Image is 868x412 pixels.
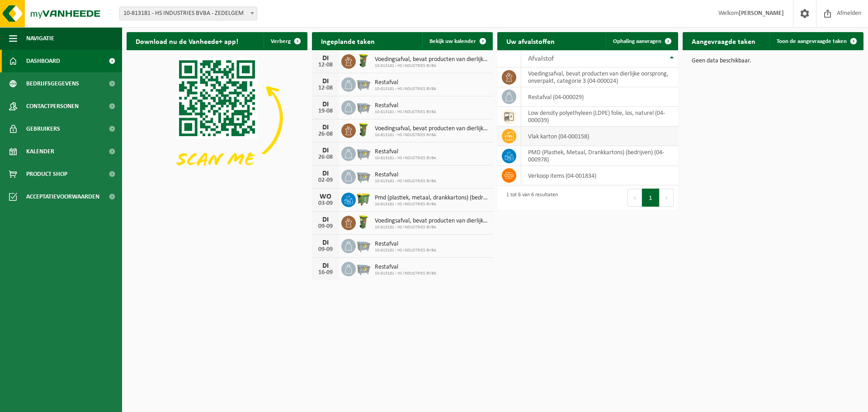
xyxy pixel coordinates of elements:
[26,95,79,118] span: Contactpersonen
[521,146,678,166] td: PMD (Plastiek, Metaal, Drankkartons) (bedrijven) (04-000978)
[127,32,247,50] h2: Download nu de Vanheede+ app!
[660,189,674,207] button: Next
[120,7,257,20] span: 10-813181 - HS INDUSTRIES BVBA - ZEDELGEM
[356,260,371,276] img: WB-2500-GAL-GY-01
[316,78,335,85] div: DI
[521,87,678,107] td: restafval (04-000029)
[642,189,660,207] button: 1
[375,241,436,248] span: Restafval
[316,270,335,276] div: 16-09
[316,147,335,154] div: DI
[375,86,436,92] span: 10-813181 - HS INDUSTRIES BVBA
[375,194,488,202] span: Pmd (plastiek, metaal, drankkartons) (bedrijven)
[497,32,564,50] h2: Uw afvalstoffen
[316,124,335,131] div: DI
[375,179,436,184] span: 10-813181 - HS INDUSTRIES BVBA
[375,102,436,109] span: Restafval
[316,108,335,114] div: 19-08
[26,140,54,163] span: Kalender
[316,193,335,200] div: WO
[521,107,678,127] td: low density polyethyleen (LDPE) folie, los, naturel (04-000039)
[375,125,488,133] span: Voedingsafval, bevat producten van dierlijke oorsprong, onverpakt, categorie 3
[26,163,67,185] span: Product Shop
[683,32,764,50] h2: Aangevraagde taken
[356,76,371,91] img: WB-2500-GAL-GY-01
[26,185,99,208] span: Acceptatievoorwaarden
[316,223,335,230] div: 09-09
[356,214,371,230] img: WB-0060-HPE-GN-50
[356,122,371,137] img: WB-0060-HPE-GN-50
[521,67,678,87] td: voedingsafval, bevat producten van dierlijke oorsprong, onverpakt, categorie 3 (04-000024)
[264,32,307,50] button: Verberg
[316,246,335,253] div: 09-09
[528,55,554,62] span: Afvalstof
[375,156,436,161] span: 10-813181 - HS INDUSTRIES BVBA
[316,200,335,207] div: 03-09
[356,145,371,161] img: WB-2500-GAL-GY-01
[356,191,371,207] img: WB-1100-HPE-GN-50
[356,168,371,184] img: WB-2500-GAL-GY-01
[356,99,371,114] img: WB-2500-GAL-GY-01
[422,32,492,50] a: Bekijk uw kalender
[316,170,335,177] div: DI
[26,50,60,72] span: Dashboard
[271,38,291,44] span: Verberg
[316,55,335,62] div: DI
[521,166,678,185] td: verkoop items (04-001834)
[375,148,436,156] span: Restafval
[502,188,558,208] div: 1 tot 6 van 6 resultaten
[375,133,488,138] span: 10-813181 - HS INDUSTRIES BVBA
[375,202,488,207] span: 10-813181 - HS INDUSTRIES BVBA
[26,118,60,140] span: Gebruikers
[316,154,335,161] div: 26-08
[316,216,335,223] div: DI
[316,101,335,108] div: DI
[375,264,436,271] span: Restafval
[356,237,371,253] img: WB-2500-GAL-GY-01
[316,131,335,137] div: 26-08
[627,189,642,207] button: Previous
[769,32,863,50] a: Toon de aangevraagde taken
[316,62,335,68] div: 12-08
[356,53,371,68] img: WB-0060-HPE-GN-50
[316,239,335,246] div: DI
[316,85,335,91] div: 12-08
[26,72,79,95] span: Bedrijfsgegevens
[375,225,488,230] span: 10-813181 - HS INDUSTRIES BVBA
[777,38,847,44] span: Toon de aangevraagde taken
[521,127,678,146] td: vlak karton (04-000158)
[119,7,257,20] span: 10-813181 - HS INDUSTRIES BVBA - ZEDELGEM
[375,248,436,253] span: 10-813181 - HS INDUSTRIES BVBA
[316,177,335,184] div: 02-09
[375,171,436,179] span: Restafval
[613,38,661,44] span: Ophaling aanvragen
[375,79,436,86] span: Restafval
[375,218,488,225] span: Voedingsafval, bevat producten van dierlijke oorsprong, onverpakt, categorie 3
[692,58,854,64] p: Geen data beschikbaar.
[739,10,784,17] strong: [PERSON_NAME]
[127,50,307,186] img: Download de VHEPlus App
[375,271,436,276] span: 10-813181 - HS INDUSTRIES BVBA
[375,56,488,63] span: Voedingsafval, bevat producten van dierlijke oorsprong, onverpakt, categorie 3
[316,262,335,270] div: DI
[375,109,436,115] span: 10-813181 - HS INDUSTRIES BVBA
[606,32,677,50] a: Ophaling aanvragen
[26,27,54,50] span: Navigatie
[375,63,488,69] span: 10-813181 - HS INDUSTRIES BVBA
[312,32,384,50] h2: Ingeplande taken
[429,38,476,44] span: Bekijk uw kalender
